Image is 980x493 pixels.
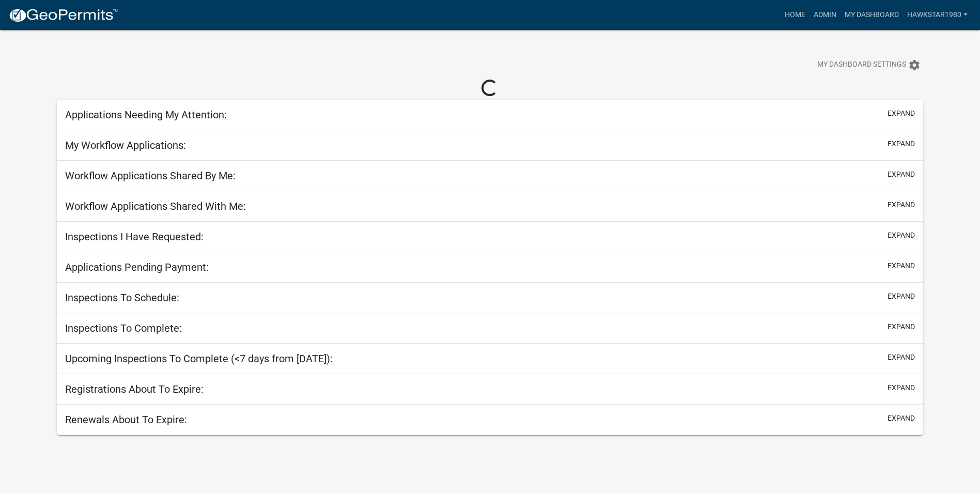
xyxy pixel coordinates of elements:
button: My Dashboard Settingssettings [809,55,929,75]
h5: Inspections To Schedule: [65,291,179,304]
i: settings [908,59,921,71]
button: expand [888,169,915,180]
button: expand [888,260,915,271]
button: expand [888,413,915,424]
h5: Renewals About To Expire: [65,413,187,426]
span: My Dashboard Settings [817,59,906,71]
a: Admin [810,5,841,25]
h5: My Workflow Applications: [65,139,186,151]
button: expand [888,230,915,241]
h5: Upcoming Inspections To Complete (<7 days from [DATE]): [65,352,333,365]
a: Hawkstar1980 [903,5,972,25]
h5: Inspections I Have Requested: [65,230,204,243]
h5: Inspections To Complete: [65,322,182,334]
button: expand [888,199,915,210]
h5: Workflow Applications Shared With Me: [65,200,246,212]
h5: Workflow Applications Shared By Me: [65,170,236,182]
button: expand [888,291,915,302]
h5: Applications Pending Payment: [65,261,209,273]
a: My Dashboard [841,5,903,25]
button: expand [888,352,915,363]
button: expand [888,108,915,119]
button: expand [888,138,915,149]
a: Home [781,5,810,25]
h5: Applications Needing My Attention: [65,109,227,121]
button: expand [888,382,915,393]
h5: Registrations About To Expire: [65,383,204,395]
button: expand [888,321,915,332]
